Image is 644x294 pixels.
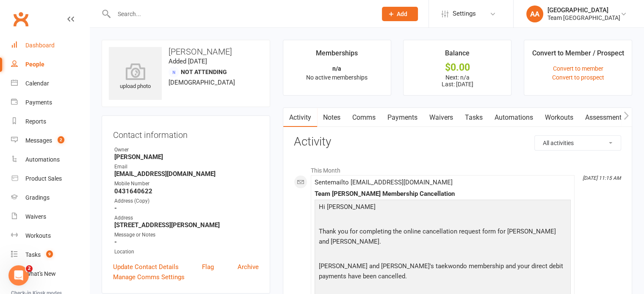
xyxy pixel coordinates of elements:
div: Calendar [25,80,49,87]
a: Workouts [539,108,579,127]
p: Next: n/a Last: [DATE] [411,74,503,88]
a: Automations [11,150,89,169]
strong: [PERSON_NAME] [114,153,259,161]
span: No active memberships [306,74,368,81]
a: Clubworx [10,8,31,30]
div: Balance [445,48,470,63]
strong: - [114,238,259,246]
a: Convert to prospect [552,74,604,81]
input: Search... [111,8,371,20]
a: Assessments [579,108,631,127]
div: Team [GEOGRAPHIC_DATA] [547,14,620,22]
div: Team [PERSON_NAME] Membership Cancellation [315,190,571,198]
a: Update Contact Details [113,262,179,272]
p: [PERSON_NAME] and [PERSON_NAME]'s taekwondo membership and your direct debit payments have been c... [317,261,569,283]
span: [DEMOGRAPHIC_DATA] [169,79,235,86]
a: Tasks 9 [11,245,89,264]
h3: [PERSON_NAME] [109,47,263,56]
a: Dashboard [11,36,89,55]
p: Hi [PERSON_NAME] [317,202,569,214]
div: Email [114,163,259,171]
div: Workouts [25,232,51,239]
li: This Month [294,162,621,175]
i: [DATE] 11:15 AM [583,175,621,181]
a: Gradings [11,188,89,207]
a: Payments [381,108,423,127]
div: Message or Notes [114,231,259,239]
strong: - [114,204,259,212]
h3: Activity [294,135,621,148]
strong: n/a [332,65,341,72]
span: Sent email to [EMAIL_ADDRESS][DOMAIN_NAME] [315,179,453,186]
div: Payments [25,99,52,106]
div: Location [114,248,259,256]
span: Settings [453,4,476,23]
div: Automations [25,156,60,163]
a: Waivers [423,108,459,127]
div: Convert to Member / Prospect [532,48,624,63]
a: Calendar [11,74,89,93]
div: Gradings [25,194,50,201]
span: 2 [58,136,64,143]
a: Notes [317,108,346,127]
a: Product Sales [11,169,89,188]
div: Owner [114,146,259,154]
strong: 0431640622 [114,187,259,195]
a: Comms [346,108,381,127]
span: 2 [26,265,33,272]
div: What's New [25,270,56,277]
p: Thank you for completing the online cancellation request form for [PERSON_NAME] and [PERSON_NAME]. [317,226,569,249]
div: AA [526,5,543,22]
a: Waivers [11,207,89,226]
div: Messages [25,137,52,144]
div: Tasks [25,251,41,258]
a: Tasks [459,108,489,127]
a: Activity [283,108,317,127]
iframe: Intercom live chat [8,265,29,286]
a: Automations [489,108,539,127]
a: Reports [11,112,89,131]
a: Archive [238,262,259,272]
a: Flag [202,262,214,272]
strong: [STREET_ADDRESS][PERSON_NAME] [114,221,259,229]
div: upload photo [109,63,162,91]
a: Messages 2 [11,131,89,150]
div: Waivers [25,213,46,220]
div: Address (Copy) [114,197,259,205]
a: Manage Comms Settings [113,272,185,282]
a: Convert to member [553,65,603,72]
div: Memberships [316,48,358,63]
h3: Contact information [113,127,259,140]
span: 9 [46,250,53,258]
strong: [EMAIL_ADDRESS][DOMAIN_NAME] [114,170,259,178]
a: Workouts [11,226,89,245]
div: Reports [25,118,46,125]
div: Product Sales [25,175,62,182]
div: Address [114,214,259,222]
a: Payments [11,93,89,112]
span: Not Attending [181,69,227,75]
div: $0.00 [411,63,503,72]
div: [GEOGRAPHIC_DATA] [547,6,620,14]
div: Dashboard [25,42,55,49]
button: Add [382,7,418,21]
span: Add [397,11,407,17]
a: What's New [11,264,89,283]
time: Added [DATE] [169,58,207,65]
a: People [11,55,89,74]
div: Mobile Number [114,180,259,188]
div: People [25,61,44,68]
